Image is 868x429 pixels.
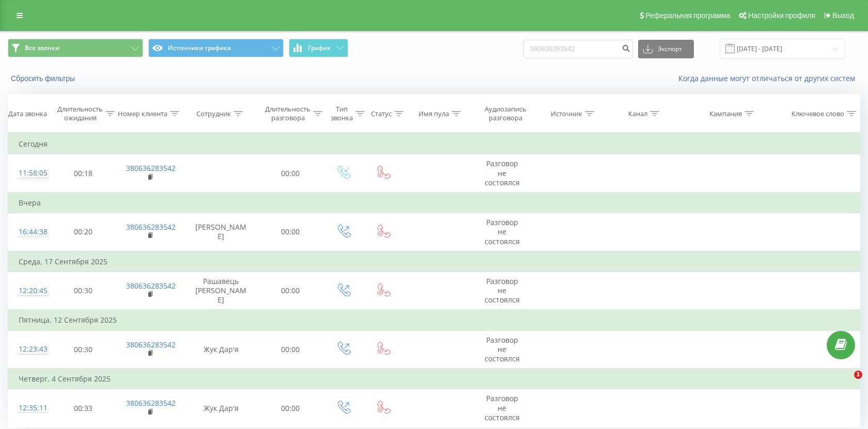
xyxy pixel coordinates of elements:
[50,272,116,310] td: 00:30
[184,213,257,251] td: [PERSON_NAME]
[258,330,323,369] td: 00:00
[126,163,176,173] a: 380636283542
[8,369,860,389] td: Четверг, 4 Сентября 2025
[19,281,40,301] div: 12:20:45
[19,339,40,359] div: 12:23:43
[258,272,323,310] td: 00:00
[678,73,860,83] a: Когда данные могут отличаться от других систем
[265,105,311,122] div: Длительность разговора
[50,330,116,369] td: 00:30
[551,109,582,118] div: Источник
[523,40,633,58] input: Поиск по номеру
[19,222,40,242] div: 16:44:38
[25,44,59,52] span: Все звонки
[196,109,231,118] div: Сотрудник
[331,105,353,122] div: Тип звонка
[748,11,815,20] span: Настройки профиля
[8,39,143,57] button: Все звонки
[833,371,858,395] iframe: Intercom live chat
[8,134,860,154] td: Сегодня
[148,39,284,57] button: Источники трафика
[638,40,694,58] button: Экспорт
[126,281,176,291] a: 380636283542
[8,74,80,83] button: Сбросить фильтры
[832,11,854,20] span: Выход
[50,389,116,427] td: 00:33
[57,105,103,122] div: Длительность ожидания
[308,44,331,52] span: График
[8,310,860,330] td: Пятница, 12 Сентября 2025
[50,213,116,251] td: 00:20
[792,109,844,118] div: Ключевое слово
[854,371,862,379] span: 1
[258,154,323,193] td: 00:00
[50,154,116,193] td: 00:18
[289,39,348,57] button: График
[645,11,730,20] span: Реферальная программа
[485,335,520,363] span: Разговор не состоялся
[118,109,167,118] div: Номер клиента
[8,193,860,213] td: Вчера
[19,163,40,183] div: 11:58:05
[485,393,520,422] span: Разговор не состоялся
[126,398,176,408] a: 380636283542
[126,222,176,232] a: 380636283542
[628,109,647,118] div: Канал
[8,109,47,118] div: Дата звонка
[258,389,323,427] td: 00:00
[485,217,520,246] span: Разговор не состоялся
[184,272,257,310] td: Рашавець [PERSON_NAME]
[184,330,257,369] td: Жук Дар'я
[371,109,392,118] div: Статус
[485,158,520,187] span: Разговор не состоялся
[485,276,520,305] span: Разговор не состоялся
[419,109,449,118] div: Имя пула
[184,389,257,427] td: Жук Дар'я
[126,340,176,349] a: 380636283542
[258,213,323,251] td: 00:00
[709,109,742,118] div: Кампания
[19,398,40,418] div: 12:35:11
[8,251,860,272] td: Среда, 17 Сентября 2025
[480,105,531,122] div: Аудиозапись разговора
